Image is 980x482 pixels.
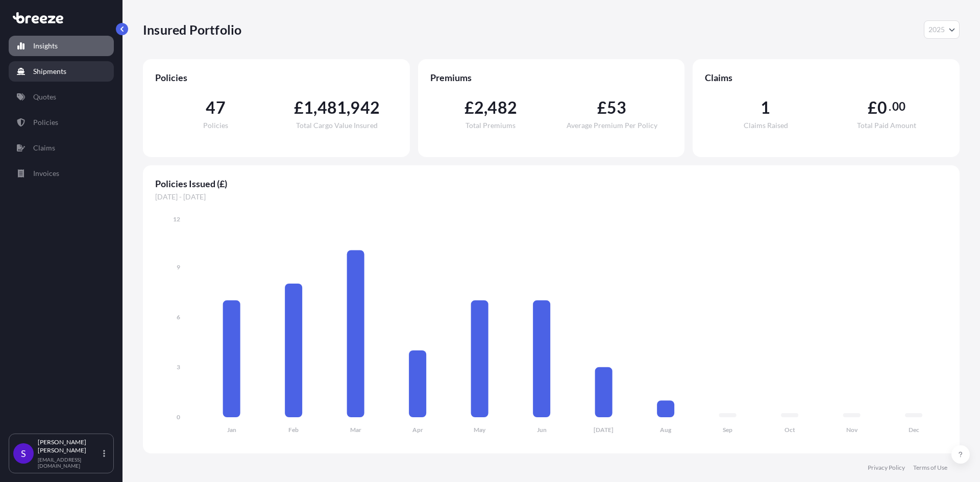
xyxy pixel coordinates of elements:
[928,24,945,35] span: 2025
[537,426,547,434] tspan: Jun
[705,71,947,84] span: Claims
[474,426,486,434] tspan: May
[294,99,304,116] span: £
[177,313,180,321] tspan: 6
[288,426,299,434] tspan: Feb
[474,99,484,116] span: 2
[177,263,180,271] tspan: 9
[9,163,114,184] a: Invoices
[347,99,350,116] span: ,
[723,426,732,434] tspan: Sep
[21,448,26,459] span: S
[430,71,673,84] span: Premiums
[177,363,180,371] tspan: 3
[177,413,180,421] tspan: 0
[567,122,657,129] span: Average Premium Per Policy
[846,426,858,434] tspan: Nov
[465,122,516,129] span: Total Premiums
[9,87,114,107] a: Quotes
[785,426,795,434] tspan: Oct
[9,138,114,158] a: Claims
[33,117,58,128] p: Policies
[877,99,887,116] span: 0
[155,192,947,202] span: [DATE] - [DATE]
[313,99,317,116] span: ,
[892,103,905,111] span: 00
[924,20,960,39] button: Year Selector
[9,112,114,133] a: Policies
[304,99,313,116] span: 1
[350,99,380,116] span: 942
[484,99,487,116] span: ,
[744,122,788,129] span: Claims Raised
[33,143,55,153] p: Claims
[594,426,614,434] tspan: [DATE]
[868,99,877,116] span: £
[143,21,241,38] p: Insured Portfolio
[38,438,101,454] p: [PERSON_NAME] [PERSON_NAME]
[487,99,517,116] span: 482
[38,456,101,469] p: [EMAIL_ADDRESS][DOMAIN_NAME]
[33,168,59,179] p: Invoices
[155,71,398,84] span: Policies
[203,122,228,129] span: Policies
[889,103,891,111] span: .
[9,36,114,56] a: Insights
[868,464,905,472] a: Privacy Policy
[33,41,58,51] p: Insights
[412,426,423,434] tspan: Apr
[206,99,225,116] span: 47
[227,426,236,434] tspan: Jan
[761,99,770,116] span: 1
[33,92,56,102] p: Quotes
[317,99,347,116] span: 481
[913,464,947,472] a: Terms of Use
[33,66,66,77] p: Shipments
[9,61,114,82] a: Shipments
[155,177,947,190] span: Policies Issued (£)
[464,99,474,116] span: £
[607,99,626,116] span: 53
[296,122,378,129] span: Total Cargo Value Insured
[660,426,672,434] tspan: Aug
[173,215,180,223] tspan: 12
[350,426,361,434] tspan: Mar
[597,99,607,116] span: £
[857,122,916,129] span: Total Paid Amount
[909,426,919,434] tspan: Dec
